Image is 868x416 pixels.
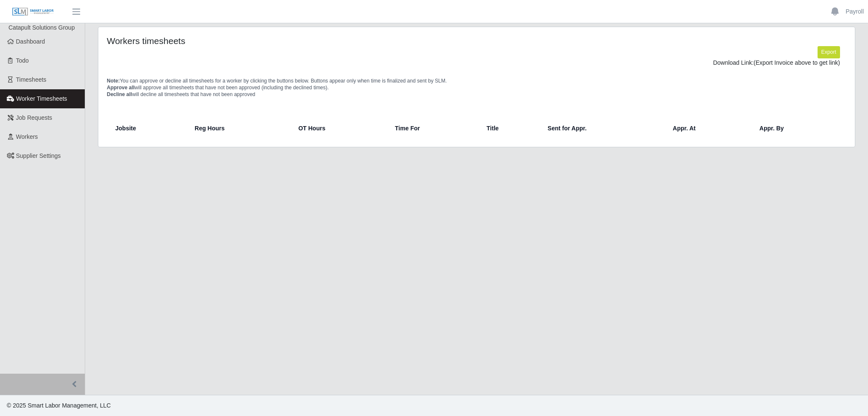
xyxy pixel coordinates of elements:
[846,7,864,16] a: Payroll
[110,118,188,138] th: Jobsite
[188,118,292,138] th: Reg Hours
[16,57,29,64] span: Todo
[16,114,53,121] span: Job Requests
[7,402,111,409] span: © 2025 Smart Labor Management, LLC
[541,118,666,138] th: Sent for Appr.
[292,118,388,138] th: OT Hours
[107,85,134,91] span: Approve all
[753,118,843,138] th: Appr. By
[16,76,47,83] span: Timesheets
[8,24,75,31] span: Catapult Solutions Group
[107,77,846,98] p: You can approve or decline all timesheets for a worker by clicking the buttons below. Buttons app...
[666,118,752,138] th: Appr. At
[16,133,38,140] span: Workers
[480,118,541,138] th: Title
[16,95,67,102] span: Worker Timesheets
[107,78,120,84] span: Note:
[107,36,408,46] h4: Workers timesheets
[754,59,840,66] span: (Export Invoice above to get link)
[12,7,54,17] img: SLM Logo
[818,46,840,58] button: Export
[388,118,480,138] th: Time For
[16,38,45,45] span: Dashboard
[107,91,132,97] span: Decline all
[113,58,840,67] div: Download Link:
[16,152,61,159] span: Supplier Settings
